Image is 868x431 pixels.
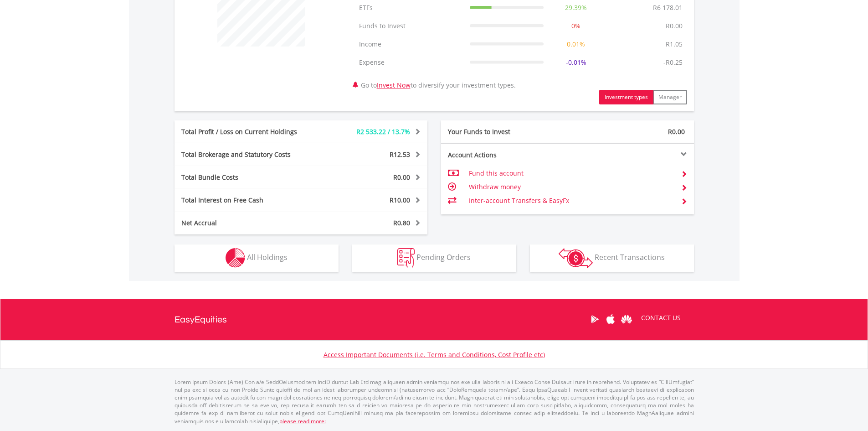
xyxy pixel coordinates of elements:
[175,378,694,425] p: Lorem Ipsum Dolors (Ame) Con a/e SeddOeiusmod tem InciDiduntut Lab Etd mag aliquaen admin veniamq...
[175,127,322,136] div: Total Profit / Loss on Current Holdings
[324,350,545,359] a: Access Important Documents (i.e. Terms and Conditions, Cost Profile etc)
[175,218,322,228] div: Net Accrual
[247,252,288,262] span: All Holdings
[352,244,516,272] button: Pending Orders
[653,90,687,104] button: Manager
[441,151,568,160] div: Account Actions
[393,218,410,227] span: R0.80
[668,127,685,136] span: R0.00
[175,196,322,205] div: Total Interest on Free Cash
[354,17,465,35] td: Funds to Invest
[548,35,604,53] td: 0.01%
[175,244,339,272] button: All Holdings
[603,305,619,333] a: Apple
[548,53,604,72] td: -0.01%
[175,173,322,182] div: Total Bundle Costs
[279,417,326,425] a: please read more:
[659,53,687,72] td: -R0.25
[559,248,593,268] img: transactions-zar-wht.png
[397,248,415,268] img: pending_instructions-wht.png
[175,150,322,159] div: Total Brokerage and Statutory Costs
[469,194,673,208] td: Inter-account Transfers & EasyFx
[548,17,604,35] td: 0%
[356,127,410,136] span: R2 533.22 / 13.7%
[469,180,673,194] td: Withdraw money
[354,53,465,72] td: Expense
[661,35,687,53] td: R1.05
[175,299,227,340] a: EasyEquities
[416,252,471,262] span: Pending Orders
[599,90,653,104] button: Investment types
[635,305,687,331] a: CONTACT US
[390,150,410,159] span: R12.53
[354,35,465,53] td: Income
[661,17,687,35] td: R0.00
[530,244,694,272] button: Recent Transactions
[619,305,635,333] a: Huawei
[595,252,665,262] span: Recent Transactions
[390,196,410,204] span: R10.00
[226,248,245,268] img: holdings-wht.png
[393,173,410,182] span: R0.00
[469,166,673,180] td: Fund this account
[441,127,568,136] div: Your Funds to Invest
[587,305,603,333] a: Google Play
[377,81,411,89] a: Invest Now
